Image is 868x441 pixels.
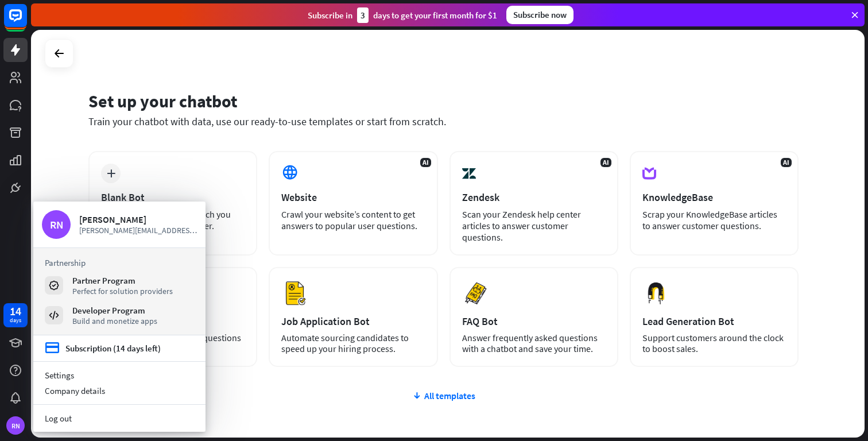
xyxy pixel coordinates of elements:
div: Train your chatbot with data, use our ready-to-use templates or start from scratch. [88,115,799,128]
div: Website [281,191,425,204]
a: Partner Program Perfect for solution providers [45,275,194,296]
a: 14 days [3,303,28,327]
div: Perfect for solution providers [72,286,173,296]
div: [PERSON_NAME] [79,214,197,225]
a: Log out [33,411,206,426]
div: Partner Program [72,275,173,286]
span: AI [420,158,431,167]
span: AI [781,158,792,167]
div: Automate sourcing candidates to speed up your hiring process. [281,332,425,354]
div: Answer frequently asked questions with a chatbot and save your time. [462,332,606,354]
div: Support customers around the clock to boost sales. [642,332,786,354]
div: Crawl your website’s content to get answers to popular user questions. [281,208,425,231]
div: Subscribe in days to get your first month for $1 [308,7,497,23]
a: credit_card Subscription (14 days left) [45,341,161,355]
a: Developer Program Build and monetize apps [45,305,194,326]
div: Job Application Bot [281,315,425,328]
a: Settings [33,367,206,383]
h3: Partnership [45,257,194,268]
div: KnowledgeBase [642,191,786,204]
div: Set up your chatbot [88,90,799,112]
div: Lead Generation Bot [642,315,786,328]
div: RN [42,210,71,239]
div: Company details [33,383,206,399]
span: AI [600,158,611,167]
div: Scan your Zendesk help center articles to answer customer questions. [462,208,606,243]
button: Open LiveChat chat widget [9,5,44,39]
div: Build and monetize apps [72,316,157,326]
div: Subscribe now [506,6,573,24]
div: All templates [88,390,799,401]
div: Subscription (14 days left) [65,343,161,354]
div: days [10,316,21,324]
div: RN [6,416,25,435]
div: Developer Program [72,305,157,316]
span: [PERSON_NAME][EMAIL_ADDRESS][DOMAIN_NAME] [79,225,197,235]
div: FAQ Bot [462,315,606,328]
div: 14 [10,306,21,316]
i: credit_card [45,341,60,355]
div: 3 [357,7,369,23]
i: plus [107,169,115,177]
div: Blank Bot [101,191,245,204]
div: Zendesk [462,191,606,204]
div: Scrap your KnowledgeBase articles to answer customer questions. [642,208,786,231]
a: RN [PERSON_NAME] [PERSON_NAME][EMAIL_ADDRESS][DOMAIN_NAME] [42,210,197,239]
